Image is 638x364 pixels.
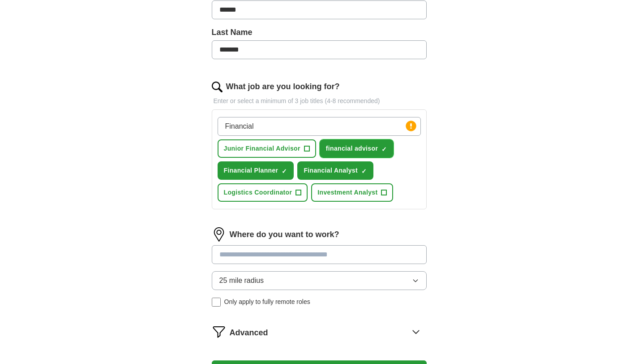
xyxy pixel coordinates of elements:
[212,325,226,339] img: filter
[304,166,358,175] span: Financial Analyst
[212,227,226,242] img: location.png
[218,161,294,180] button: Financial Planner✓
[326,144,378,153] span: financial advisor
[224,166,278,175] span: Financial Planner
[230,327,268,339] span: Advanced
[381,146,387,153] span: ✓
[224,188,292,197] span: Logistics Coordinator
[218,183,308,202] button: Logistics Coordinator
[226,81,340,93] label: What job are you looking for?
[218,139,316,158] button: Junior Financial Advisor
[212,298,221,307] input: Only apply to fully remote roles
[218,117,421,136] input: Type a job title and press enter
[224,297,310,307] span: Only apply to fully remote roles
[311,183,393,202] button: Investment Analyst
[361,168,367,175] span: ✓
[212,96,427,106] p: Enter or select a minimum of 3 job titles (4-8 recommended)
[212,82,223,92] img: search.png
[230,229,339,241] label: Where do you want to work?
[297,161,373,180] button: Financial Analyst✓
[212,26,427,39] label: Last Name
[317,188,377,197] span: Investment Analyst
[212,271,427,290] button: 25 mile radius
[224,144,300,153] span: Junior Financial Advisor
[219,275,264,286] span: 25 mile radius
[320,139,394,158] button: financial advisor✓
[282,168,287,175] span: ✓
